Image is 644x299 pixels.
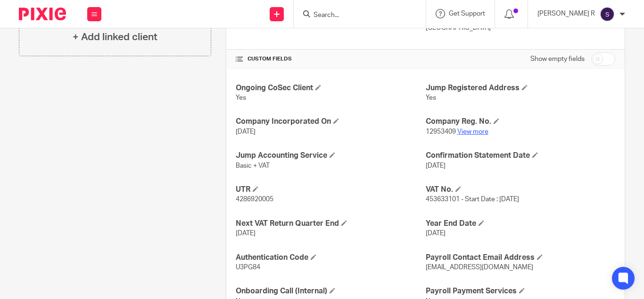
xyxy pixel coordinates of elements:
[313,11,397,20] input: Search
[236,117,425,127] h4: Company Incorporated On
[236,83,425,93] h4: Ongoing CoSec Client
[236,286,425,296] h4: Onboarding Call (Internal)
[236,151,425,161] h4: Jump Accounting Service
[236,253,425,263] h4: Authentication Code
[236,162,270,169] span: Basic + VAT
[236,185,425,195] h4: UTR
[426,219,615,229] h4: Year End Date
[236,219,425,229] h4: Next VAT Return Quarter End
[426,128,456,135] span: 12953409
[457,128,488,135] a: View more
[530,54,585,64] label: Show empty fields
[600,7,615,22] img: svg%3E
[19,8,66,20] img: Pixie
[449,10,485,17] span: Get Support
[426,83,615,93] h4: Jump Registered Address
[236,230,256,237] span: [DATE]
[426,253,615,263] h4: Payroll Contact Email Address
[236,55,425,63] h4: CUSTOM FIELDS
[426,185,615,195] h4: VAT No.
[236,264,260,271] span: U3PG84
[73,30,157,44] h4: + Add linked client
[426,117,615,127] h4: Company Reg. No.
[236,128,256,135] span: [DATE]
[426,151,615,161] h4: Confirmation Statement Date
[426,162,446,169] span: [DATE]
[426,94,436,101] span: Yes
[426,264,533,271] span: [EMAIL_ADDRESS][DOMAIN_NAME]
[426,196,519,203] span: 453633101 - Start Date : [DATE]
[236,94,246,101] span: Yes
[236,196,273,203] span: 4286920005
[426,286,615,296] h4: Payroll Payment Services
[426,230,446,237] span: [DATE]
[537,9,595,18] p: [PERSON_NAME] R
